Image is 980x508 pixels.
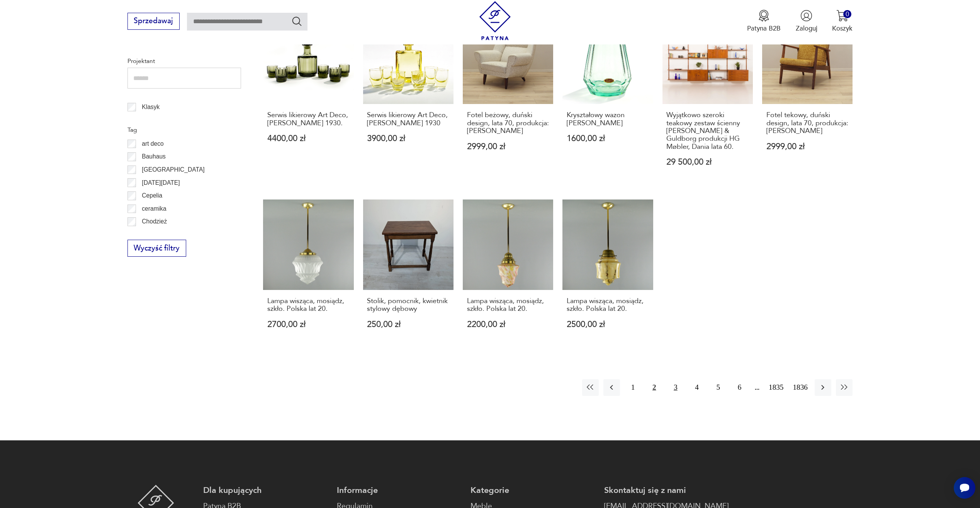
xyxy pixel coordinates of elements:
[562,14,653,185] a: Kryształowy wazon J. Hoffmann, MoserKryształowy wazon [PERSON_NAME]1600,00 zł
[337,485,461,496] p: Informacje
[267,135,350,143] p: 4400,00 zł
[127,125,241,135] p: Tag
[567,111,649,127] h3: Kryształowy wazon [PERSON_NAME]
[666,158,749,166] p: 29 500,00 zł
[367,320,449,329] p: 250,00 zł
[832,24,853,33] p: Koszyk
[142,139,163,149] p: art deco
[263,14,353,185] a: Serwis likierowy Art Deco, Moser 1930.Serwis likierowy Art Deco, [PERSON_NAME] 1930.4400,00 zł
[747,10,781,33] button: Patyna B2B
[625,379,641,396] button: 1
[467,111,549,135] h3: Fotel beżowy, duński design, lata 70, produkcja: [PERSON_NAME]
[267,297,350,313] h3: Lampa wisząca, mosiądz, szkło. Polska lat 20.
[142,216,167,227] p: Chodzież
[142,165,204,175] p: [GEOGRAPHIC_DATA]
[766,143,849,151] p: 2999,00 zł
[203,485,328,496] p: Dla kupujących
[476,1,515,40] img: Patyna - sklep z meblami i dekoracjami vintage
[747,24,781,33] p: Patyna B2B
[796,24,817,33] p: Zaloguj
[667,379,684,396] button: 3
[467,143,549,151] p: 2999,00 zł
[646,379,662,396] button: 2
[689,379,705,396] button: 4
[263,199,353,347] a: Lampa wisząca, mosiądz, szkło. Polska lat 20.Lampa wisząca, mosiądz, szkło. Polska lat 20.2700,00 zł
[758,10,770,22] img: Ikona medalu
[127,13,180,30] button: Sprzedawaj
[604,485,729,496] p: Skontaktuj się z nami
[142,230,165,240] p: Ćmielów
[710,379,727,396] button: 5
[467,297,549,313] h3: Lampa wisząca, mosiądz, szkło. Polska lat 20.
[127,56,241,66] p: Projektant
[291,15,302,27] button: Szukaj
[666,111,749,151] h3: Wyjątkowo szeroki teakowy zestaw ścienny [PERSON_NAME] & Guldborg produkcji HG Møbler, Dania lata...
[747,10,781,33] a: Ikona medaluPatyna B2B
[142,102,160,112] p: Klasyk
[731,379,748,396] button: 6
[142,178,180,188] p: [DATE][DATE]
[142,152,166,162] p: Bauhaus
[367,297,449,313] h3: Stolik, pomocnik, kwietnik stylowy dębowy
[363,199,453,347] a: Stolik, pomocnik, kwietnik stylowy dębowyStolik, pomocnik, kwietnik stylowy dębowy250,00 zł
[662,14,753,185] a: Wyjątkowo szeroki teakowy zestaw ścienny Hansen & Guldborg produkcji HG Møbler, Dania lata 60.Wyj...
[562,199,653,347] a: Lampa wisząca, mosiądz, szkło. Polska lat 20.Lampa wisząca, mosiądz, szkło. Polska lat 20.2500,00 zł
[762,14,853,185] a: Fotel tekowy, duński design, lata 70, produkcja: DaniaFotel tekowy, duński design, lata 70, produ...
[463,199,553,347] a: Lampa wisząca, mosiądz, szkło. Polska lat 20.Lampa wisząca, mosiądz, szkło. Polska lat 20.2200,00 zł
[127,240,186,257] button: Wyczyść filtry
[142,191,162,201] p: Cepelia
[954,477,975,499] iframe: Smartsupp widget button
[463,14,553,185] a: Fotel beżowy, duński design, lata 70, produkcja: DaniaFotel beżowy, duński design, lata 70, produ...
[467,320,549,329] p: 2200,00 zł
[267,111,350,127] h3: Serwis likierowy Art Deco, [PERSON_NAME] 1930.
[790,379,810,396] button: 1836
[567,297,649,313] h3: Lampa wisząca, mosiądz, szkło. Polska lat 20.
[766,111,849,135] h3: Fotel tekowy, duński design, lata 70, produkcja: [PERSON_NAME]
[367,111,449,127] h3: Serwis likierowy Art Deco, [PERSON_NAME] 1930
[567,135,649,143] p: 1600,00 zł
[843,10,851,18] div: 0
[567,320,649,329] p: 2500,00 zł
[832,10,853,33] button: 0Koszyk
[142,204,166,214] p: ceramika
[836,10,848,22] img: Ikona koszyka
[363,14,453,185] a: Serwis likierowy Art Deco, Moser 1930Serwis likierowy Art Deco, [PERSON_NAME] 19303900,00 zł
[127,19,180,25] a: Sprzedawaj
[800,10,812,22] img: Ikonka użytkownika
[367,135,449,143] p: 3900,00 zł
[267,320,350,329] p: 2700,00 zł
[470,485,595,496] p: Kategorie
[766,379,786,396] button: 1835
[796,10,817,33] button: Zaloguj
